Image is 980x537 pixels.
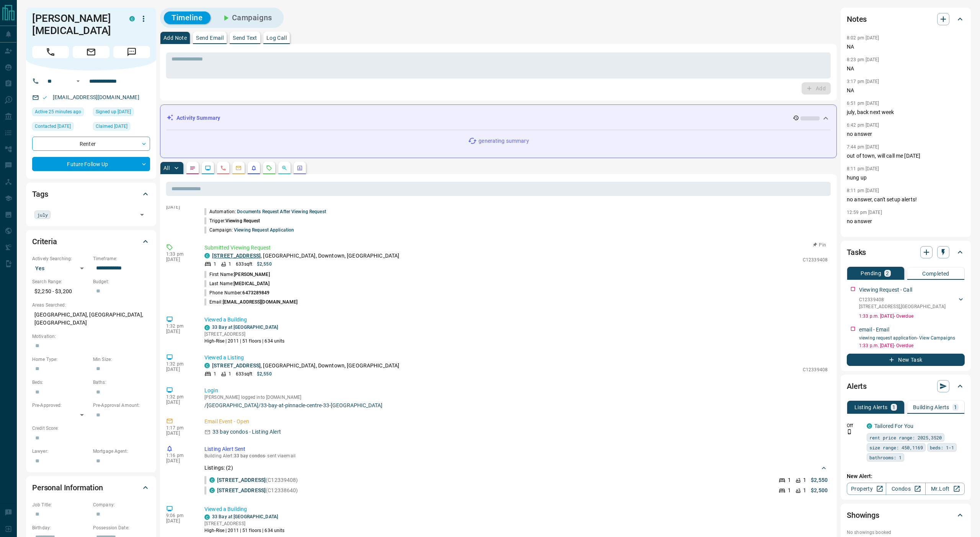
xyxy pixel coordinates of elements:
[847,472,965,480] p: New Alert:
[859,286,912,294] p: Viewing Request - Call
[297,165,303,171] svg: Agent Actions
[234,281,269,286] span: [MEDICAL_DATA]
[861,271,881,276] p: Pending
[237,209,326,214] a: documents request after viewing request
[37,211,48,219] span: july
[886,483,925,495] a: Condos
[874,423,913,429] a: Tailored For You
[176,114,220,122] p: Activity Summary
[925,483,965,495] a: Mr.Loft
[204,316,828,324] p: Viewed a Building
[204,280,269,287] p: Last Name:
[212,252,399,260] p: , [GEOGRAPHIC_DATA], Downtown, [GEOGRAPHIC_DATA]
[954,405,957,410] p: 1
[847,130,965,138] p: no answer
[204,217,260,224] p: Trigger:
[847,232,879,237] p: 6:35 pm [DATE]
[847,57,879,62] p: 8:23 pm [DATE]
[32,425,150,432] p: Credit Score:
[913,405,949,410] p: Building Alerts
[847,422,862,429] p: Off
[212,253,261,259] a: [STREET_ADDRESS]
[166,425,193,431] p: 1:17 pm
[847,246,866,258] h2: Tasks
[847,354,965,366] button: New Task
[236,261,252,268] p: 633 sqft
[32,108,89,118] div: Tue Aug 12 2025
[32,188,48,200] h2: Tags
[204,395,828,400] p: [PERSON_NAME] logged into [DOMAIN_NAME]
[212,514,278,519] a: 33 Bay at [GEOGRAPHIC_DATA]
[229,371,231,377] p: 1
[32,333,150,340] p: Motivation:
[859,313,965,320] p: 1:33 p.m. [DATE] - Overdue
[847,377,965,395] div: Alerts
[164,11,211,24] button: Timeline
[869,434,942,441] span: rent price range: 2025,3520
[93,501,150,508] p: Company:
[204,461,828,475] div: Listings: (2)
[205,165,211,171] svg: Lead Browsing Activity
[166,204,193,210] p: [DATE]
[788,486,791,495] p: 1
[867,423,872,429] div: condos.ca
[204,363,210,368] div: condos.ca
[223,299,297,305] span: [EMAIL_ADDRESS][DOMAIN_NAME]
[803,256,828,263] p: C12339408
[32,308,150,329] p: [GEOGRAPHIC_DATA], [GEOGRAPHIC_DATA], [GEOGRAPHIC_DATA]
[209,488,215,493] div: condos.ca
[266,165,272,171] svg: Requests
[808,242,831,248] button: Pin
[859,296,946,303] p: C12339408
[73,46,109,58] span: Email
[236,371,252,377] p: 633 sqft
[93,108,150,118] div: Sat Dec 14 2024
[204,464,233,472] p: Listings: ( 2 )
[204,271,270,278] p: First Name:
[847,210,882,215] p: 12:59 pm [DATE]
[847,122,879,128] p: 6:42 pm [DATE]
[93,402,150,409] p: Pre-Approval Amount:
[32,448,89,455] p: Lawyer:
[886,271,889,276] p: 2
[257,371,272,377] p: $2,550
[234,272,269,277] span: [PERSON_NAME]
[847,43,965,51] p: NA
[166,431,193,436] p: [DATE]
[32,235,57,248] h2: Criteria
[204,445,828,453] p: Listing Alert Sent
[217,477,266,483] a: [STREET_ADDRESS]
[847,108,965,116] p: july, back next week
[212,362,399,370] p: , [GEOGRAPHIC_DATA], Downtown, [GEOGRAPHIC_DATA]
[204,418,828,426] p: Email Event - Open
[847,243,965,261] div: Tasks
[32,255,89,262] p: Actively Searching:
[93,278,150,285] p: Budget:
[233,35,257,41] p: Send Text
[96,108,131,116] span: Signed up [DATE]
[204,387,828,395] p: Login
[214,11,280,24] button: Campaigns
[204,208,326,215] p: Automation:
[32,232,150,251] div: Criteria
[32,402,89,409] p: Pre-Approved:
[32,501,89,508] p: Job Title:
[847,196,965,204] p: no answer, can't setup alerts!
[803,366,828,373] p: C12339408
[32,379,89,386] p: Beds:
[811,486,828,495] p: $2,500
[859,335,955,341] a: viewing request application- View Campaigns
[847,188,879,193] p: 8:11 pm [DATE]
[166,394,193,400] p: 1:32 pm
[266,35,287,41] p: Log Call
[869,454,902,461] span: bathrooms: 1
[32,482,103,494] h2: Personal Information
[847,65,965,73] p: NA
[204,354,828,362] p: Viewed a Listing
[196,35,224,41] p: Send Email
[32,122,89,133] div: Sun Jul 27 2025
[204,514,210,520] div: condos.ca
[847,529,965,536] p: No showings booked
[854,405,888,410] p: Listing Alerts
[847,101,879,106] p: 6:51 pm [DATE]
